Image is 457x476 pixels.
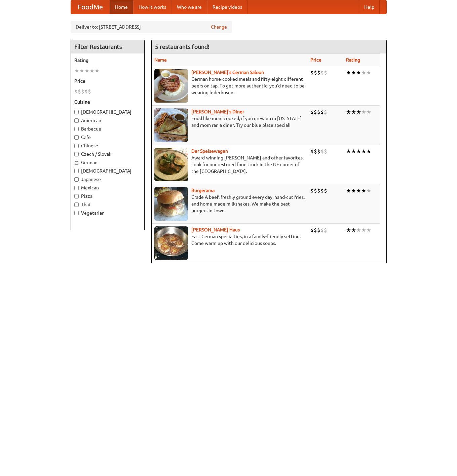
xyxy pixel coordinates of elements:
[81,88,84,95] li: $
[74,144,79,148] input: Chinese
[154,76,305,96] p: German home-cooked meals and fifty-eight different beers on tap. To get more authentic, you'd nee...
[191,227,240,232] a: [PERSON_NAME] Haus
[74,159,141,166] label: German
[154,57,167,63] a: Name
[74,176,141,183] label: Japanese
[310,57,321,63] a: Price
[346,187,351,194] li: ★
[317,226,320,234] li: $
[314,226,317,234] li: $
[74,152,79,156] input: Czech / Slovak
[74,160,79,165] input: German
[74,67,79,74] li: ★
[366,69,371,76] li: ★
[207,0,247,14] a: Recipe videos
[74,151,141,157] label: Czech / Slovak
[366,226,371,234] li: ★
[94,67,100,74] li: ★
[71,21,232,33] div: Deliver to: [STREET_ADDRESS]
[317,148,320,155] li: $
[74,184,141,191] label: Mexican
[74,125,141,132] label: Barbecue
[310,148,314,155] li: $
[361,148,366,155] li: ★
[366,108,371,116] li: ★
[191,188,215,193] a: Burgerama
[79,67,84,74] li: ★
[324,69,327,76] li: $
[74,88,78,95] li: $
[361,69,366,76] li: ★
[154,233,305,247] p: East German specialties, in a family-friendly setting. Come warm up with our delicious soups.
[356,148,361,155] li: ★
[320,108,324,116] li: $
[324,148,327,155] li: $
[74,117,141,124] label: American
[366,148,371,155] li: ★
[361,108,366,116] li: ★
[154,187,188,221] img: burgerama.jpg
[314,148,317,155] li: $
[361,187,366,194] li: ★
[74,57,141,64] h5: Rating
[74,127,79,131] input: Barbecue
[361,226,366,234] li: ★
[84,67,89,74] li: ★
[310,69,314,76] li: $
[314,187,317,194] li: $
[71,0,110,14] a: FoodMe
[74,201,141,208] label: Thai
[154,69,188,103] img: esthers.jpg
[74,193,141,199] label: Pizza
[74,177,79,182] input: Japanese
[191,148,228,154] a: Der Speisewagen
[346,57,360,63] a: Rating
[351,148,356,155] li: ★
[74,134,141,141] label: Cafe
[324,226,327,234] li: $
[310,108,314,116] li: $
[346,226,351,234] li: ★
[74,194,79,198] input: Pizza
[74,142,141,149] label: Chinese
[351,108,356,116] li: ★
[74,99,141,105] h5: Cuisine
[317,69,320,76] li: $
[351,226,356,234] li: ★
[110,0,133,14] a: Home
[191,70,264,75] a: [PERSON_NAME]'s German Saloon
[84,88,88,95] li: $
[154,194,305,214] p: Grade A beef, freshly ground every day, hand-cut fries, and home-made milkshakes. We make the bes...
[314,108,317,116] li: $
[74,211,79,215] input: Vegetarian
[320,69,324,76] li: $
[74,186,79,190] input: Mexican
[154,226,188,260] img: kohlhaus.jpg
[191,109,244,114] b: [PERSON_NAME]'s Diner
[359,0,380,14] a: Help
[314,69,317,76] li: $
[317,187,320,194] li: $
[71,40,144,53] h4: Filter Restaurants
[88,88,91,95] li: $
[320,187,324,194] li: $
[320,148,324,155] li: $
[320,226,324,234] li: $
[154,108,188,142] img: sallys.jpg
[74,110,79,114] input: [DEMOGRAPHIC_DATA]
[356,108,361,116] li: ★
[366,187,371,194] li: ★
[154,115,305,129] p: Food like mom cooked, if you grew up in [US_STATE] and mom ran a diner. Try our blue plate special!
[89,67,94,74] li: ★
[74,168,141,174] label: [DEMOGRAPHIC_DATA]
[74,169,79,173] input: [DEMOGRAPHIC_DATA]
[346,69,351,76] li: ★
[74,135,79,140] input: Cafe
[74,118,79,123] input: American
[74,210,141,216] label: Vegetarian
[346,108,351,116] li: ★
